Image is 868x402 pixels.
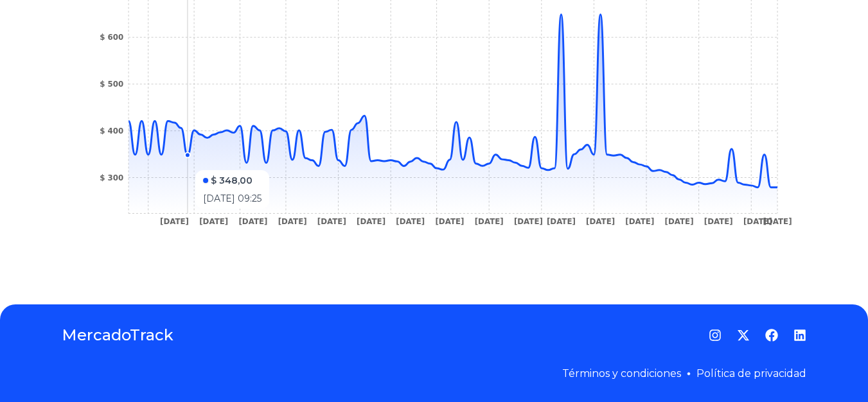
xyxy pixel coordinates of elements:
tspan: [DATE] [435,217,464,226]
tspan: $ 400 [100,127,123,135]
tspan: [DATE] [238,217,267,226]
tspan: [DATE] [704,217,733,226]
tspan: [DATE] [396,217,425,226]
tspan: $ 600 [100,33,123,42]
a: LinkedIn [793,329,806,342]
tspan: [DATE] [586,217,615,226]
a: Política de privacidad [696,367,806,380]
tspan: [DATE] [357,217,385,226]
tspan: [DATE] [514,217,543,226]
a: MercadoTrack [62,325,173,345]
tspan: $ 500 [100,80,123,89]
tspan: [DATE] [547,217,576,226]
a: Facebook [765,329,778,342]
a: Twitter [737,329,750,342]
tspan: [DATE] [665,217,694,226]
tspan: [DATE] [278,217,307,226]
tspan: [DATE] [625,217,654,226]
tspan: [DATE] [743,217,772,226]
a: Instagram [709,329,722,342]
tspan: [DATE] [475,217,504,226]
tspan: $ 300 [100,173,123,182]
tspan: [DATE] [199,217,228,226]
a: Términos y condiciones [562,367,681,380]
tspan: [DATE] [317,217,346,226]
tspan: [DATE] [763,217,792,226]
tspan: [DATE] [160,217,189,226]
